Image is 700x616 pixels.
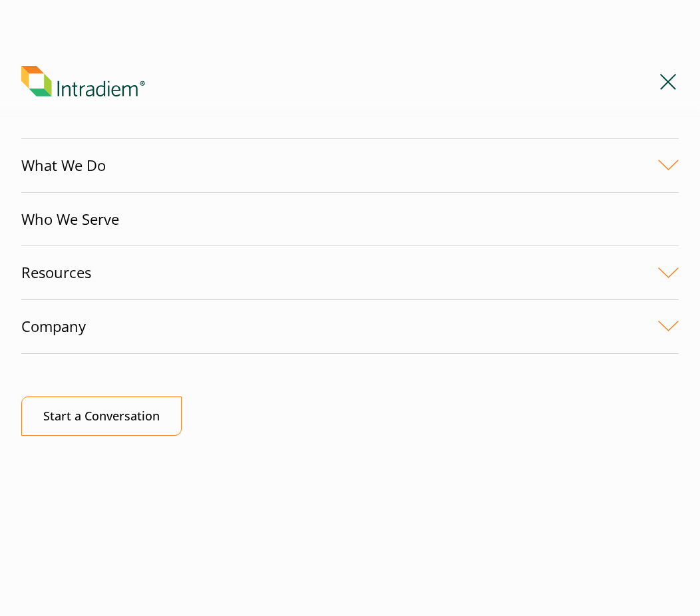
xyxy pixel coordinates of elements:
[657,71,679,92] button: Mobile Navigation Button
[21,396,182,436] a: Start a Conversation
[21,66,145,96] img: Intradiem
[21,139,679,192] a: What We Do
[21,66,657,96] a: Link to homepage of Intradiem
[21,246,679,299] a: Resources
[21,193,679,246] a: Who We Serve
[21,300,679,353] a: Company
